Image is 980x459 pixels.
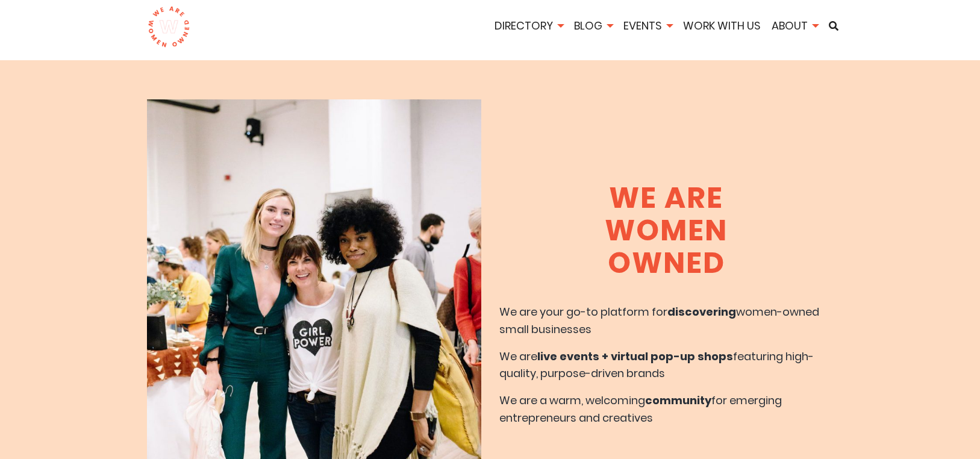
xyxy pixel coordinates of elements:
p: We are your go-to platform for women-owned small businesses [499,304,834,339]
li: Events [619,17,676,37]
b: live events + virtual pop-up shops [537,349,733,364]
img: logo [148,6,190,48]
a: Events [619,18,676,33]
li: Blog [570,17,617,37]
a: Search [825,21,843,31]
a: Work With Us [679,18,765,33]
li: About [767,17,822,37]
a: About [767,18,822,33]
b: community [645,393,711,408]
p: We are a warm, welcoming for emerging entrepreneurs and creatives [499,392,834,427]
a: Directory [490,18,567,33]
li: Directory [490,17,567,37]
b: discovering [667,304,736,319]
h1: We Are Women Owned [601,182,732,279]
a: Blog [570,18,617,33]
p: We are featuring high-quality, purpose-driven brands [499,348,834,383]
